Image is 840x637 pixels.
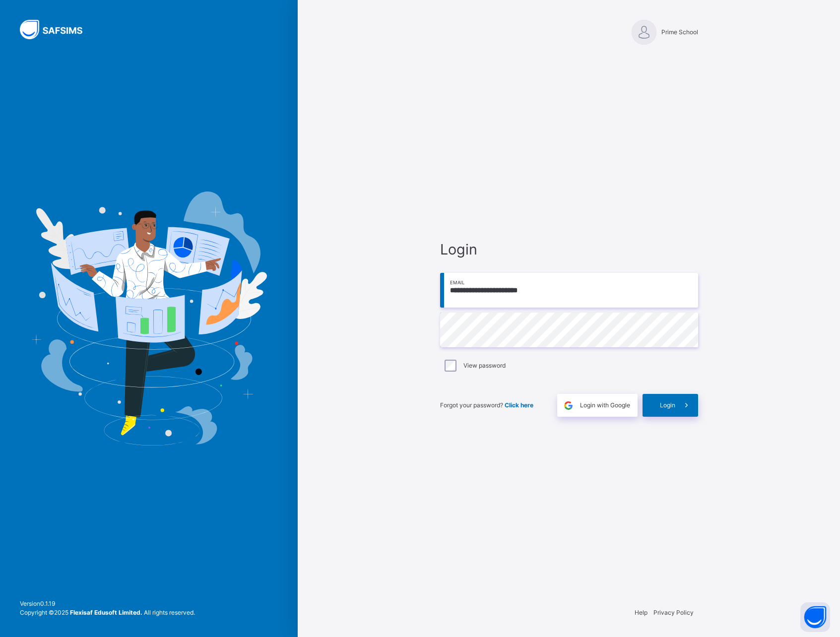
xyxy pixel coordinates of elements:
a: Click here [505,401,533,409]
a: Privacy Policy [653,609,694,616]
span: Copyright © 2025 All rights reserved. [20,609,195,616]
span: Login [440,239,698,260]
img: Hero Image [31,191,267,446]
span: Prime School [661,28,698,37]
span: Forgot your password? [440,401,533,409]
img: google.396cfc9801f0270233282035f929180a.svg [563,400,574,411]
button: Open asap [800,602,830,632]
label: View password [463,361,506,370]
span: Version 0.1.19 [20,599,195,608]
span: Login [660,401,675,410]
span: Login with Google [580,401,630,410]
img: SAFSIMS Logo [20,20,94,39]
strong: Flexisaf Edusoft Limited. [70,609,142,616]
a: Help [635,609,647,616]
